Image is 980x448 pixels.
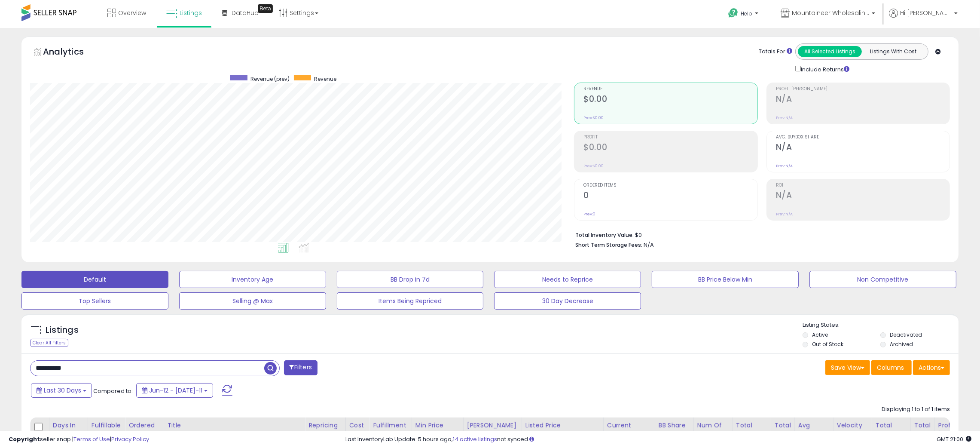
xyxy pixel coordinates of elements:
[583,87,757,92] span: Revenue
[284,360,318,375] button: Filters
[792,9,869,17] span: Mountaineer Wholesaling
[914,421,931,448] div: Total Profit Diff.
[837,421,868,430] div: Velocity
[30,339,68,347] div: Clear All Filters
[46,324,79,336] h5: Listings
[775,421,791,448] div: Total Rev. Diff.
[337,292,484,310] button: Items Being Repriced
[789,64,860,74] div: Include Returns
[21,292,168,310] button: Top Sellers
[494,271,641,288] button: Needs to Reprice
[937,435,971,443] span: 2025-08-11 21:00 GMT
[798,421,830,448] div: Avg Selling Price
[776,183,949,188] span: ROI
[525,421,600,430] div: Listed Price
[776,212,793,217] small: Prev: N/A
[583,135,757,140] span: Profit
[607,421,651,439] div: Current Buybox Price
[644,241,654,249] span: N/A
[583,183,757,188] span: Ordered Items
[889,9,958,28] a: Hi [PERSON_NAME]
[825,360,870,375] button: Save View
[812,331,828,338] label: Active
[21,271,168,288] button: Default
[759,48,792,56] div: Totals For
[314,75,336,83] span: Revenue
[890,331,922,338] label: Deactivated
[167,421,301,430] div: Title
[776,163,793,169] small: Prev: N/A
[136,383,213,398] button: Jun-12 - [DATE]-11
[877,363,904,372] span: Columns
[882,405,950,414] div: Displaying 1 to 1 of 1 items
[149,386,202,395] span: Jun-12 - [DATE]-11
[721,1,767,28] a: Help
[93,387,133,395] span: Compared to:
[43,46,101,60] h5: Analytics
[373,421,408,430] div: Fulfillment
[900,9,952,17] span: Hi [PERSON_NAME]
[9,435,40,443] strong: Copyright
[776,142,949,154] h2: N/A
[31,383,92,398] button: Last 30 Days
[467,421,518,430] div: [PERSON_NAME]
[179,292,326,310] button: Selling @ Max
[118,9,146,17] span: Overview
[308,421,342,430] div: Repricing
[583,94,757,106] h2: $0.00
[776,94,949,106] h2: N/A
[659,421,690,439] div: BB Share 24h.
[728,8,739,18] i: Get Help
[232,9,259,17] span: DataHub
[776,115,793,120] small: Prev: N/A
[258,4,273,13] div: Tooltip anchor
[583,142,757,154] h2: $0.00
[871,360,912,375] button: Columns
[776,190,949,202] h2: N/A
[583,115,604,120] small: Prev: $0.00
[345,436,971,444] div: Last InventoryLab Update: 5 hours ago, not synced.
[776,87,949,92] span: Profit [PERSON_NAME]
[809,271,956,288] button: Non Competitive
[494,292,641,310] button: 30 Day Decrease
[876,421,907,439] div: Total Profit
[575,229,943,239] li: $0
[337,271,484,288] button: BB Drop in 7d
[736,421,767,439] div: Total Rev.
[913,360,950,375] button: Actions
[741,10,752,17] span: Help
[583,163,604,169] small: Prev: $0.00
[652,271,799,288] button: BB Price Below Min
[583,212,595,217] small: Prev: 0
[415,421,460,430] div: Min Price
[575,231,634,239] b: Total Inventory Value:
[53,421,84,439] div: Days In Stock
[453,435,497,443] a: 14 active listings
[73,435,110,443] a: Terms of Use
[92,421,121,439] div: Fulfillable Quantity
[250,75,290,83] span: Revenue (prev)
[890,341,913,348] label: Archived
[349,421,366,430] div: Cost
[179,271,326,288] button: Inventory Age
[111,435,149,443] a: Privacy Policy
[44,386,81,395] span: Last 30 Days
[803,321,959,329] p: Listing States:
[697,421,729,439] div: Num of Comp.
[776,135,949,140] span: Avg. Buybox Share
[9,436,149,444] div: seller snap | |
[812,341,843,348] label: Out of Stock
[128,421,160,439] div: Ordered Items
[861,46,925,57] button: Listings With Cost
[798,46,862,57] button: All Selected Listings
[583,190,757,202] h2: 0
[575,241,642,249] b: Short Term Storage Fees:
[180,9,202,17] span: Listings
